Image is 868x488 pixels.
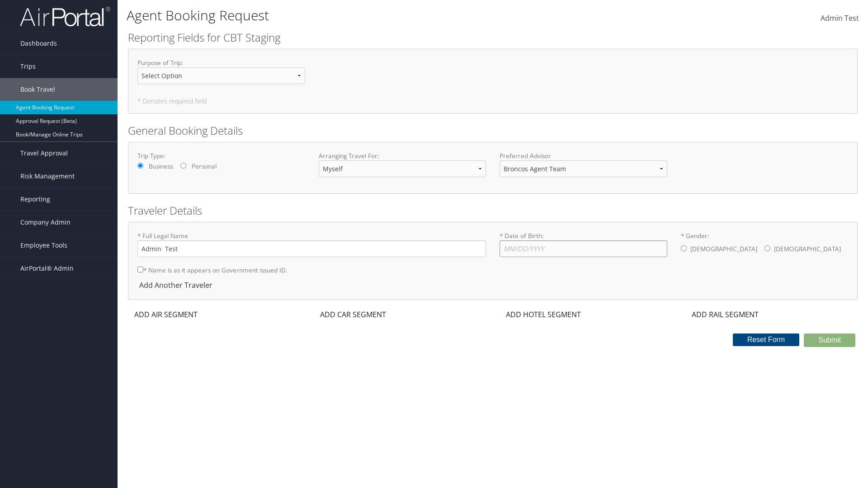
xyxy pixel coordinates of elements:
label: [DEMOGRAPHIC_DATA] [774,240,841,258]
a: Admin Test [821,5,859,33]
label: Purpose of Trip : [137,58,305,91]
label: Preferred Advisor [500,151,667,160]
label: Arranging Travel For: [319,151,486,160]
label: [DEMOGRAPHIC_DATA] [690,240,757,258]
h2: Traveler Details [128,203,858,218]
span: Book Travel [20,78,55,101]
input: * Gender:[DEMOGRAPHIC_DATA][DEMOGRAPHIC_DATA] [764,245,770,251]
div: ADD AIR SEGMENT [128,309,202,320]
h1: Agent Booking Request [127,6,615,25]
span: Travel Approval [20,142,68,164]
h2: Reporting Fields for CBT Staging [128,30,858,45]
input: * Gender:[DEMOGRAPHIC_DATA][DEMOGRAPHIC_DATA] [681,245,687,251]
div: ADD RAIL SEGMENT [685,309,763,320]
div: ADD CAR SEGMENT [314,309,391,320]
span: Admin Test [821,13,859,23]
img: airportal-logo.png [20,6,110,27]
button: Reset Form [733,333,800,346]
span: Dashboards [20,32,57,55]
label: Personal [192,162,217,171]
h5: * Denotes required field [137,98,848,104]
div: ADD HOTEL SEGMENT [500,309,585,320]
label: * Date of Birth: [500,231,667,257]
span: Employee Tools [20,234,67,257]
input: * Full Legal Name [137,240,486,257]
span: Trips [20,55,36,78]
label: * Gender: [681,231,849,258]
label: Business [149,162,173,171]
span: Risk Management [20,165,75,188]
div: Add Another Traveler [137,280,217,291]
label: * Full Legal Name [137,231,486,257]
button: Submit [804,333,855,347]
span: Reporting [20,188,50,211]
label: Trip Type: [137,151,305,160]
select: Purpose of Trip: [137,67,305,84]
input: * Date of Birth: [500,240,667,257]
input: * Name is as it appears on Government issued ID. [137,267,143,272]
h2: General Booking Details [128,123,858,138]
label: * Name is as it appears on Government issued ID. [137,262,288,278]
span: Company Admin [20,211,71,234]
span: AirPortal® Admin [20,257,74,280]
